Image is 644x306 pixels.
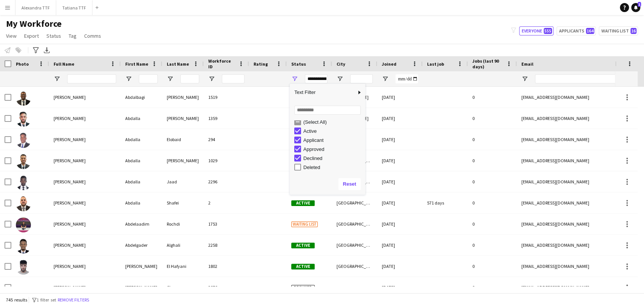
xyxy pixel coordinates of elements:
div: 0 [468,192,517,213]
div: Column Filter [290,84,365,195]
div: [DATE] [377,108,423,129]
span: My Workforce [6,18,61,29]
button: Reset [338,178,361,190]
div: 1519 [204,87,249,108]
a: 1 [631,3,640,12]
span: Photo [16,61,29,67]
span: [PERSON_NAME] [54,200,86,206]
img: Abdalla Shafei [16,196,31,211]
div: [DATE] [377,235,423,255]
span: 164 [586,28,594,34]
span: [PERSON_NAME] [54,242,86,248]
span: 1 [638,2,641,7]
div: Abdalla [121,192,162,213]
div: 1029 [204,150,249,171]
span: [PERSON_NAME] [54,158,86,163]
button: Open Filter Menu [291,75,298,82]
div: 2076 [204,277,249,298]
a: Comms [81,31,104,41]
span: Active [291,200,315,206]
div: Jaad [162,171,204,192]
span: Status [291,61,306,67]
span: [PERSON_NAME] [54,263,86,269]
span: Full Name [54,61,74,67]
img: Abdalla Jaad [16,175,31,190]
a: View [3,31,20,41]
div: [PERSON_NAME] [162,87,204,108]
div: 0 [468,256,517,277]
a: Status [43,31,64,41]
button: Open Filter Menu [337,75,343,82]
input: Search filter values [294,106,361,115]
div: [PERSON_NAME] [121,277,162,298]
button: Applicants164 [556,26,596,35]
span: Waiting list [291,221,318,227]
div: [DATE] [377,150,423,171]
div: Declined [303,155,363,161]
div: Elobaid [162,129,204,150]
span: [PERSON_NAME] [54,221,86,227]
span: Active [291,243,315,248]
span: [PERSON_NAME] [54,115,86,121]
div: Approved [303,146,363,152]
div: Abdelgader [121,235,162,255]
div: Abdelaadim [121,214,162,234]
img: Abdalla Ali [16,112,31,127]
div: 1359 [204,108,249,129]
div: 2296 [204,171,249,192]
a: Tag [66,31,80,41]
div: 0 [468,171,517,192]
div: (Select All) [303,119,363,125]
div: 0 [468,235,517,255]
div: 2258 [204,235,249,255]
button: Tatiana TTF [56,0,92,15]
span: 16 [630,28,636,34]
img: Abdelgader Alghali [16,238,31,254]
span: First Name [125,61,148,67]
div: [GEOGRAPHIC_DATA] [332,214,377,234]
span: [PERSON_NAME] [54,284,86,290]
button: Open Filter Menu [167,75,174,82]
input: First Name Filter Input [139,74,158,83]
div: [DATE] [377,256,423,277]
div: [DATE] [377,129,423,150]
div: Abdalla [121,108,162,129]
div: [GEOGRAPHIC_DATA] [332,192,377,213]
span: [PERSON_NAME] [54,94,86,100]
span: City [337,61,345,67]
span: Workforce ID [208,58,235,69]
span: Joined [382,61,397,67]
div: [PERSON_NAME] [162,108,204,129]
button: Open Filter Menu [125,75,132,82]
span: [PERSON_NAME] [54,137,86,142]
span: Text Filter [290,86,356,99]
div: Alghali [162,235,204,255]
div: Abdalla [121,150,162,171]
button: Open Filter Menu [382,75,389,82]
div: Abdalla [121,171,162,192]
div: 571 days [423,192,468,213]
img: Abdalbagi Elsheikh [16,91,31,106]
a: Export [21,31,42,41]
div: Filter List [290,117,365,217]
button: Alexandra TTF [15,0,56,15]
input: Workforce ID Filter Input [222,74,244,83]
button: Waiting list16 [599,26,638,35]
span: Comms [84,32,101,39]
div: 0 [468,129,517,150]
div: 0 [468,214,517,234]
span: Rating [254,61,268,67]
input: Joined Filter Input [395,74,418,83]
div: [DATE] [377,192,423,213]
button: Everyone555 [519,26,553,35]
span: View [6,32,17,39]
span: Last job [427,61,444,67]
div: Chemsoune [162,277,204,298]
div: Active [303,128,363,134]
div: [GEOGRAPHIC_DATA] [332,235,377,255]
app-action-btn: Export XLSX [42,46,51,55]
div: 1753 [204,214,249,234]
div: [PERSON_NAME] [121,256,162,277]
div: [GEOGRAPHIC_DATA] [332,256,377,277]
app-action-btn: Advanced filters [31,46,40,55]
